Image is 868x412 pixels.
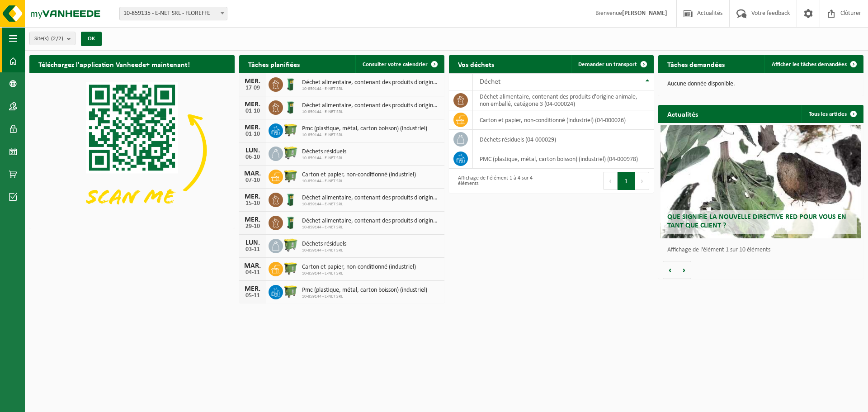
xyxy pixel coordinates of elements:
[302,287,427,294] span: Pmc (plastique, métal, carton boisson) (industriel)
[355,55,443,73] a: Consulter votre calendrier
[302,133,427,138] span: 10-859144 - E-NET SRL
[302,86,440,92] span: 10-859144 - E-NET SRL
[244,262,262,270] div: MAR.
[473,110,654,130] td: carton et papier, non-conditionné (industriel) (04-000026)
[578,62,637,67] span: Demander un transport
[449,55,503,73] h2: Vos déchets
[302,171,416,179] span: Carton et papier, non-conditionné (industriel)
[244,78,262,85] div: MER.
[29,32,75,45] button: Site(s)(2/2)
[603,172,618,190] button: Previous
[363,62,428,67] span: Consulter votre calendrier
[244,108,262,114] div: 01-10
[658,55,734,73] h2: Tâches demandées
[244,154,262,161] div: 06-10
[302,248,346,253] span: 10-859144 - E-NET SRL
[119,7,227,20] span: 10-859135 - E-NET SRL - FLOREFFE
[302,156,346,161] span: 10-859144 - E-NET SRL
[244,131,262,137] div: 01-10
[302,79,440,86] span: Déchet alimentaire, contenant des produits d'origine animale, non emballé, catég...
[283,237,298,253] img: WB-0660-HPE-GN-50
[29,73,235,227] img: Download de VHEPlus App
[302,102,440,109] span: Déchet alimentaire, contenant des produits d'origine animale, non emballé, catég...
[283,191,298,207] img: WB-0140-HPE-GN-01
[244,270,262,276] div: 04-11
[302,125,427,133] span: Pmc (plastique, métal, carton boisson) (industriel)
[34,32,63,46] span: Site(s)
[244,293,262,299] div: 05-11
[677,261,691,279] button: Volgende
[622,10,667,17] strong: [PERSON_NAME]
[283,99,298,114] img: WB-0140-HPE-GN-01
[244,216,262,223] div: MER.
[51,36,63,42] count: (2/2)
[244,147,262,154] div: LUN.
[81,32,102,46] button: OK
[667,81,854,87] p: Aucune donnée disponible.
[244,170,262,177] div: MAR.
[772,62,847,67] span: Afficher les tâches demandées
[244,285,262,293] div: MER.
[663,261,677,279] button: Vorige
[302,241,346,248] span: Déchets résiduels
[244,200,262,207] div: 15-10
[302,264,416,271] span: Carton et papier, non-conditionné (industriel)
[635,172,649,190] button: Next
[480,78,500,85] span: Déchet
[239,55,309,73] h2: Tâches planifiées
[120,7,227,20] span: 10-859135 - E-NET SRL - FLOREFFE
[302,202,440,207] span: 10-859144 - E-NET SRL
[618,172,635,190] button: 1
[244,124,262,131] div: MER.
[802,105,863,123] a: Tous les articles
[302,225,440,230] span: 10-859144 - E-NET SRL
[283,284,298,299] img: WB-1100-HPE-GN-50
[283,122,298,137] img: WB-1100-HPE-GN-50
[302,179,416,184] span: 10-859144 - E-NET SRL
[473,130,654,149] td: déchets résiduels (04-000029)
[302,294,427,299] span: 10-859144 - E-NET SRL
[244,246,262,253] div: 03-11
[283,168,298,184] img: WB-1100-HPE-GN-50
[302,194,440,202] span: Déchet alimentaire, contenant des produits d'origine animale, non emballé, catég...
[453,171,547,191] div: Affichage de l'élément 1 à 4 sur 4 éléments
[283,214,298,230] img: WB-0140-HPE-GN-01
[571,55,653,73] a: Demander un transport
[283,145,298,161] img: WB-0660-HPE-GN-50
[667,247,859,253] p: Affichage de l'élément 1 sur 10 éléments
[244,177,262,184] div: 07-10
[764,55,863,73] a: Afficher les tâches demandées
[283,260,298,276] img: WB-1100-HPE-GN-50
[667,213,846,229] span: Que signifie la nouvelle directive RED pour vous en tant que client ?
[244,239,262,246] div: LUN.
[473,90,654,110] td: déchet alimentaire, contenant des produits d'origine animale, non emballé, catégorie 3 (04-000024)
[302,271,416,276] span: 10-859144 - E-NET SRL
[283,76,298,91] img: WB-0140-HPE-GN-01
[302,148,346,156] span: Déchets résiduels
[244,223,262,230] div: 29-10
[660,125,862,238] a: Que signifie la nouvelle directive RED pour vous en tant que client ?
[473,149,654,169] td: PMC (plastique, métal, carton boisson) (industriel) (04-000978)
[302,109,440,115] span: 10-859144 - E-NET SRL
[244,85,262,91] div: 17-09
[244,101,262,108] div: MER.
[302,218,440,225] span: Déchet alimentaire, contenant des produits d'origine animale, non emballé, catég...
[244,193,262,200] div: MER.
[29,55,199,73] h2: Téléchargez l'application Vanheede+ maintenant!
[658,105,707,123] h2: Actualités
